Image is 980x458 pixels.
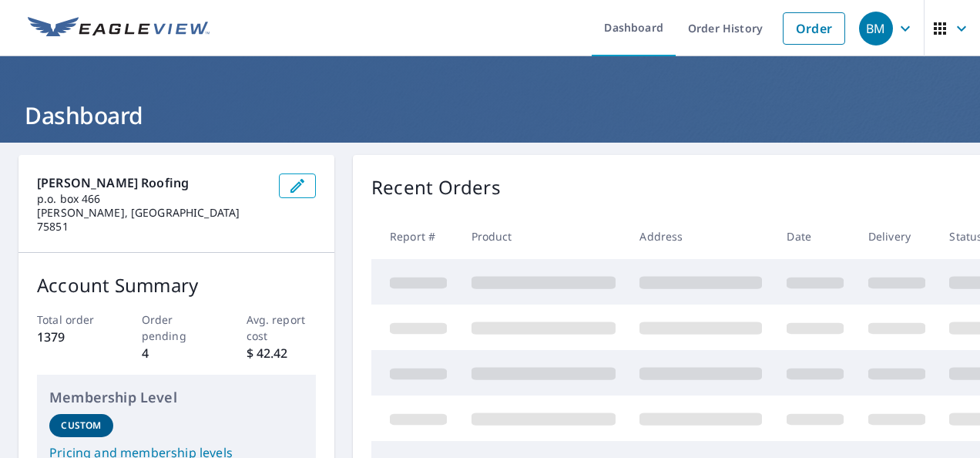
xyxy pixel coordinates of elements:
[371,173,501,201] p: Recent Orders
[37,312,107,328] p: Total order
[37,173,267,192] p: [PERSON_NAME] roofing
[774,214,856,259] th: Date
[49,387,304,408] p: Membership Level
[247,312,317,344] p: Avg. report cost
[142,344,212,362] p: 4
[247,344,317,362] p: $ 42.42
[783,12,845,45] a: Order
[859,12,893,45] div: BM
[371,214,459,259] th: Report #
[28,17,210,40] img: EV Logo
[37,328,107,346] p: 1379
[627,214,774,259] th: Address
[37,192,267,206] p: p.o. box 466
[61,419,101,433] p: Custom
[459,214,628,259] th: Product
[37,206,267,234] p: [PERSON_NAME], [GEOGRAPHIC_DATA] 75851
[142,312,212,344] p: Order pending
[856,214,938,259] th: Delivery
[37,271,316,299] p: Account Summary
[18,99,962,131] h1: Dashboard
